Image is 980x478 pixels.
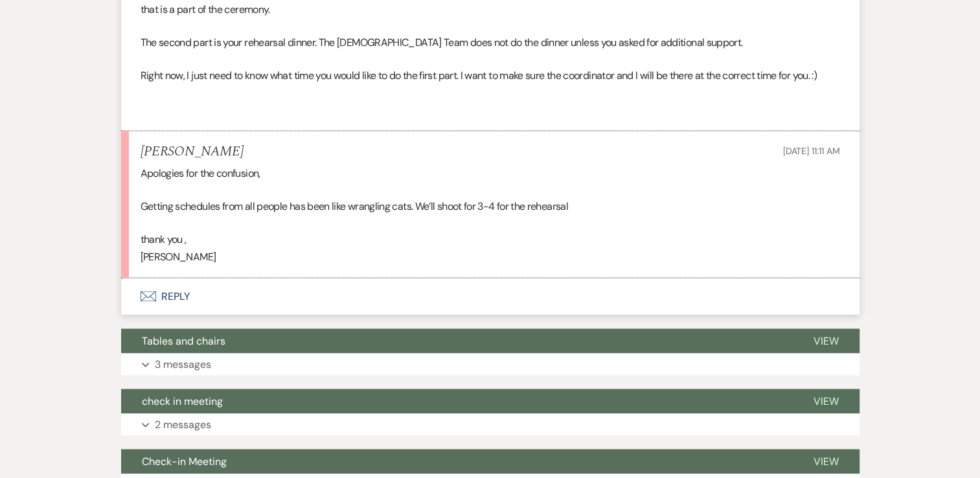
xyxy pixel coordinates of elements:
p: The second part is your rehearsal dinner. The [DEMOGRAPHIC_DATA] Team does not do the dinner unle... [141,34,840,51]
p: 2 messages [155,416,211,433]
p: [PERSON_NAME] [141,248,840,265]
span: View [814,334,839,347]
p: Apologies for the confusion, [141,165,840,182]
button: 2 messages [121,413,860,435]
button: 3 messages [121,353,860,375]
span: View [814,394,839,407]
button: Reply [121,278,860,314]
p: Getting schedules from all people has been like wrangling cats. We’ll shoot for 3-4 for the rehea... [141,198,840,215]
span: Check-in Meeting [142,454,227,468]
p: thank you , [141,231,840,248]
span: [DATE] 11:11 AM [783,145,840,157]
button: View [793,389,860,413]
button: View [793,449,860,473]
h5: [PERSON_NAME] [141,144,244,160]
span: View [814,454,839,468]
button: View [793,328,860,353]
p: 3 messages [155,356,211,372]
button: Check-in Meeting [121,449,793,473]
span: check in meeting [142,394,223,407]
p: Right now, I just need to know what time you would like to do the first part. I want to make sure... [141,67,840,84]
button: check in meeting [121,389,793,413]
button: Tables and chairs [121,328,793,353]
span: Tables and chairs [142,334,225,347]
